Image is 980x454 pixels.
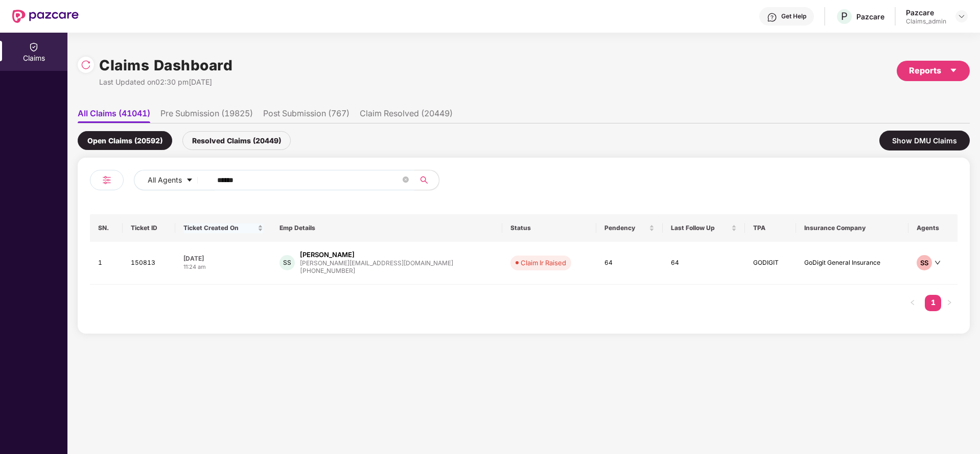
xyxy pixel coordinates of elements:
[300,250,355,260] div: [PERSON_NAME]
[300,260,453,266] div: [PERSON_NAME][EMAIL_ADDRESS][DOMAIN_NAME]
[596,214,663,242] th: Pendency
[596,242,663,285] td: 64
[101,174,113,186] img: svg+xml;base64,PHN2ZyB4bWxucz0iaHR0cDovL3d3dy53My5vcmcvMjAwMC9zdmciIHdpZHRoPSIyNCIgaGVpZ2h0PSIyNC...
[160,108,253,123] li: Pre Submission (19825)
[909,64,958,77] div: Reports
[183,254,263,263] div: [DATE]
[123,214,175,242] th: Ticket ID
[414,176,434,184] span: search
[663,214,745,242] th: Last Follow Up
[183,224,255,232] span: Ticket Created On
[767,12,777,22] img: svg+xml;base64,PHN2ZyBpZD0iSGVscC0zMngzMiIgeG1sbnM9Imh0dHA6Ly93d3cudzMub3JnLzIwMDAvc3ZnIiB3aWR0aD...
[81,60,91,70] img: svg+xml;base64,PHN2ZyBpZD0iUmVsb2FkLTMyeDMyIiB4bWxucz0iaHR0cDovL3d3dy53My5vcmcvMjAwMC9zdmciIHdpZH...
[360,108,453,123] li: Claim Resolved (20449)
[90,214,123,242] th: SN.
[958,12,966,20] img: svg+xml;base64,PHN2ZyBpZD0iRHJvcGRvd24tMzJ4MzIiIHhtbG5zPSJodHRwOi8vd3d3LnczLm9yZy8yMDAwL3N2ZyIgd2...
[300,266,453,276] div: [PHONE_NUMBER]
[186,176,193,185] span: caret-down
[29,42,39,52] img: svg+xml;base64,PHN2ZyBpZD0iQ2xhaW0iIHhtbG5zPSJodHRwOi8vd3d3LnczLm9yZy8yMDAwL3N2ZyIgd2lkdGg9IjIwIi...
[90,242,123,285] td: 1
[78,108,150,123] li: All Claims (41041)
[904,295,921,311] li: Previous Page
[78,131,172,150] div: Open Claims (20592)
[134,170,215,190] button: All Agentscaret-down
[502,214,596,242] th: Status
[904,295,921,311] button: left
[521,258,566,268] div: Claim Ir Raised
[925,295,941,310] a: 1
[935,260,941,266] span: down
[175,214,271,242] th: Ticket Created On
[925,295,941,311] li: 1
[604,224,647,232] span: Pendency
[949,66,958,74] span: caret-down
[879,131,970,150] div: Show DMU Claims
[906,8,946,17] div: Pazcare
[941,295,958,311] li: Next Page
[123,242,175,285] td: 150813
[906,17,946,26] div: Claims_admin
[781,12,806,20] div: Get Help
[917,255,932,270] div: SS
[745,214,796,242] th: TPA
[148,174,182,186] span: All Agents
[796,242,908,285] td: GoDigit General Insurance
[271,214,502,242] th: Emp Details
[796,214,908,242] th: Insurance Company
[841,10,848,22] span: P
[12,10,79,23] img: New Pazcare Logo
[856,12,884,21] div: Pazcare
[403,175,409,185] span: close-circle
[941,295,958,311] button: right
[909,299,916,306] span: left
[263,108,349,123] li: Post Submission (767)
[414,170,439,190] button: search
[908,214,958,242] th: Agents
[279,255,295,270] div: SS
[663,242,745,285] td: 64
[671,224,730,232] span: Last Follow Up
[403,176,409,183] span: close-circle
[99,77,232,88] div: Last Updated on 02:30 pm[DATE]
[99,54,232,77] h1: Claims Dashboard
[182,131,291,150] div: Resolved Claims (20449)
[183,263,263,271] div: 11:24 am
[946,299,952,306] span: right
[745,242,796,285] td: GODIGIT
